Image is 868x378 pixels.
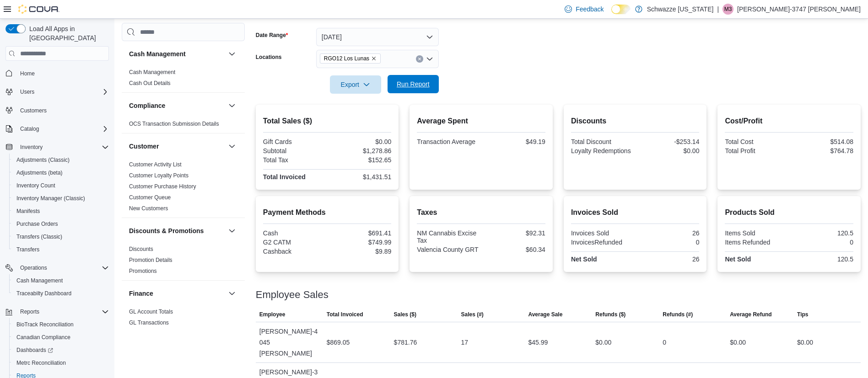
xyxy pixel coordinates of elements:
span: Purchase Orders [13,218,109,229]
span: Customers [20,107,47,114]
span: Promotions [129,267,157,275]
button: Finance [129,289,225,298]
span: Run Report [397,80,430,89]
span: Customer Queue [129,194,171,201]
a: Manifests [13,206,43,217]
button: Manifests [9,205,113,218]
a: Home [16,68,38,79]
a: Customer Activity List [129,161,182,168]
button: BioTrack Reconciliation [9,318,113,331]
button: Export [330,75,381,94]
p: [PERSON_NAME]-3747 [PERSON_NAME] [737,4,861,15]
div: Valencia County GRT [417,246,479,253]
span: Transfers [16,246,39,253]
span: Canadian Compliance [16,334,70,341]
span: Transfers (Classic) [16,233,62,240]
span: Customer Loyalty Points [129,172,189,179]
button: Transfers [9,243,113,256]
div: $49.19 [483,138,545,145]
div: 0 [663,337,666,348]
span: Metrc Reconciliation [13,357,109,368]
span: Inventory Count [16,182,55,189]
a: GL Account Totals [129,309,173,315]
div: $0.00 [329,138,391,145]
h3: Cash Management [129,49,186,59]
a: Discounts [129,246,153,252]
button: Operations [2,261,113,274]
span: Customer Activity List [129,161,182,168]
button: Adjustments (Classic) [9,154,113,166]
button: Operations [16,262,51,273]
span: Average Refund [730,311,772,318]
button: Inventory Manager (Classic) [9,192,113,205]
span: Inventory Manager (Classic) [16,195,85,202]
h3: Discounts & Promotions [129,226,204,235]
span: New Customers [129,205,168,212]
span: Inventory [16,142,109,153]
h2: Products Sold [725,207,853,218]
span: Purchase Orders [16,220,58,228]
span: Operations [16,262,109,273]
span: Adjustments (beta) [16,169,63,176]
h2: Payment Methods [263,207,392,218]
div: 120.5 [791,256,853,263]
h2: Invoices Sold [571,207,700,218]
div: Compliance [122,118,245,133]
span: Transfers [13,244,109,255]
button: Cash Management [129,49,225,59]
label: Locations [256,53,282,61]
div: [PERSON_NAME]-4045 [PERSON_NAME] [256,322,323,362]
a: Cash Out Details [129,80,171,86]
span: Cash Out Details [129,80,171,87]
span: Customers [16,105,109,116]
h2: Discounts [571,116,700,127]
a: Inventory Manager (Classic) [13,193,89,204]
div: Items Sold [725,229,787,237]
span: Total Invoiced [327,311,363,318]
div: Transaction Average [417,138,479,145]
span: Metrc Reconciliation [16,359,66,367]
a: Purchase Orders [13,218,62,229]
span: Reports [16,306,109,317]
span: Manifests [16,208,40,215]
span: Employee [259,311,286,318]
span: M3 [724,4,732,15]
a: Traceabilty Dashboard [13,288,75,299]
button: Metrc Reconciliation [9,357,113,369]
span: Discounts [129,245,153,253]
button: [DATE] [316,28,439,46]
p: Schwazze [US_STATE] [647,4,714,15]
button: Inventory [16,142,46,153]
span: Adjustments (beta) [13,167,109,178]
button: Compliance [226,100,237,111]
span: Users [16,86,109,97]
a: New Customers [129,205,168,212]
div: Cash [263,229,325,237]
div: 0 [791,239,853,246]
span: Home [20,70,35,77]
span: Cash Management [16,277,63,284]
div: Cashback [263,248,325,255]
p: | [717,4,719,15]
button: Run Report [388,75,439,93]
button: Inventory Count [9,179,113,192]
button: Discounts & Promotions [226,225,237,236]
a: BioTrack Reconciliation [13,319,77,330]
button: Catalog [2,122,113,135]
span: Inventory Manager (Classic) [13,193,109,204]
button: Cash Management [9,274,113,287]
div: Items Refunded [725,239,787,246]
div: $0.00 [637,147,699,154]
a: Cash Management [13,275,66,286]
div: $764.78 [791,147,853,154]
h2: Average Spent [417,116,545,127]
span: Reports [20,308,39,315]
span: Users [20,88,34,96]
div: $0.00 [797,337,813,348]
button: Traceabilty Dashboard [9,287,113,300]
button: Cash Management [226,48,237,59]
h3: Employee Sales [256,289,329,300]
button: Purchase Orders [9,218,113,230]
div: Subtotal [263,147,325,154]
